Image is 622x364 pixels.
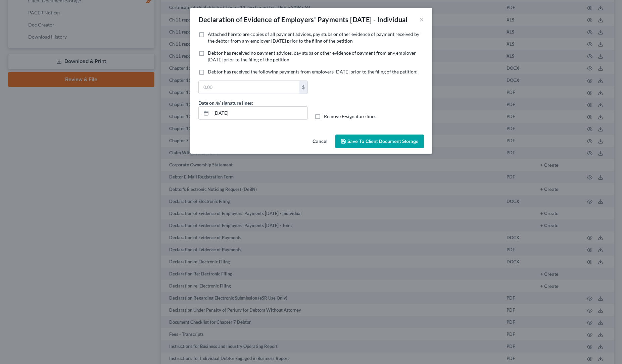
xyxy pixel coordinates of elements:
span: Debtor has received the following payments from employers [DATE] prior to the filing of the petit... [208,69,418,74]
span: Remove E-signature lines [324,113,376,119]
input: 0.00 [199,81,299,94]
span: Attached hereto are copies of all payment advices, pay stubs or other evidence of payment receive... [208,31,419,44]
input: MM/DD/YYYY [211,107,307,119]
span: Save to Client Document Storage [347,139,419,144]
div: $ [299,81,307,94]
span: Debtor has received no payment advices, pay stubs or other evidence of payment from any employer ... [208,50,416,62]
button: × [419,15,424,23]
label: Date on /s/ signature lines: [198,99,253,106]
button: Cancel [307,135,333,149]
div: Declaration of Evidence of Employers' Payments [DATE] - Individual [198,15,408,24]
button: Save to Client Document Storage [335,135,424,149]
